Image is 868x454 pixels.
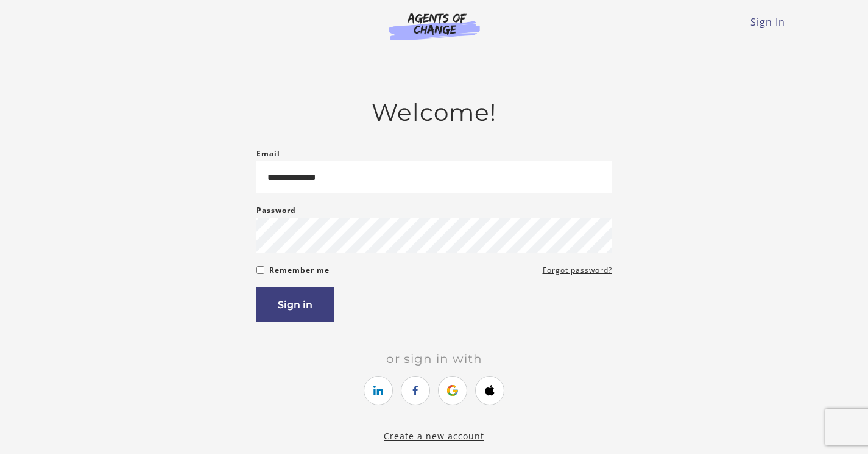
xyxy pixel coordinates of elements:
span: Or sign in with [376,351,492,366]
a: Create a new account [384,430,484,442]
a: Forgot password? [543,263,612,278]
a: Sign In [750,15,785,29]
img: Agents of Change Logo [376,12,493,40]
a: https://courses.thinkific.com/users/auth/apple?ss%5Breferral%5D=&ss%5Buser_return_to%5D=&ss%5Bvis... [475,376,504,405]
label: Remember me [269,263,330,278]
h2: Welcome! [256,98,612,127]
label: Password [256,203,296,218]
label: Email [256,146,280,161]
a: https://courses.thinkific.com/users/auth/google?ss%5Breferral%5D=&ss%5Buser_return_to%5D=&ss%5Bvi... [438,376,467,405]
a: https://courses.thinkific.com/users/auth/facebook?ss%5Breferral%5D=&ss%5Buser_return_to%5D=&ss%5B... [401,376,430,405]
a: https://courses.thinkific.com/users/auth/linkedin?ss%5Breferral%5D=&ss%5Buser_return_to%5D=&ss%5B... [364,376,393,405]
button: Sign in [256,287,334,322]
